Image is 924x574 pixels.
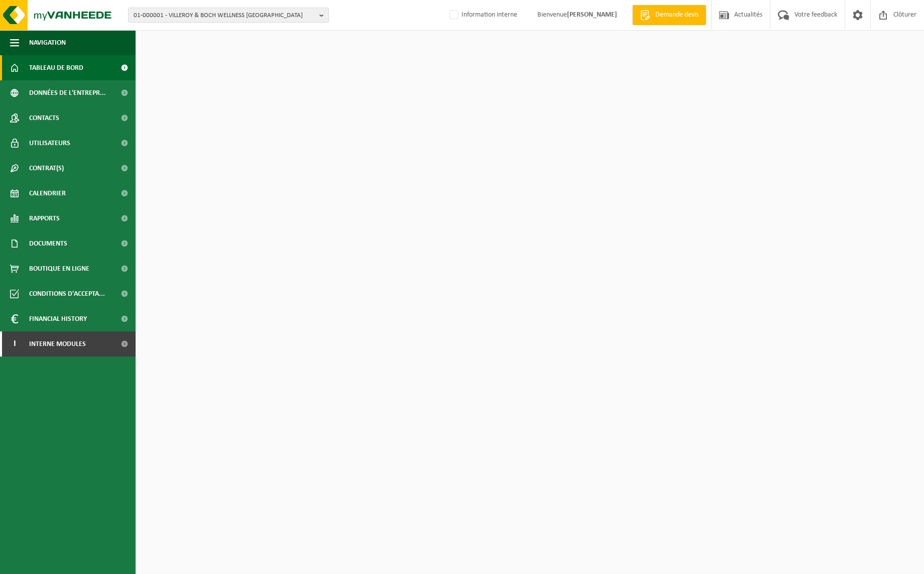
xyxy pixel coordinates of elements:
span: Boutique en ligne [29,256,89,281]
span: Contrat(s) [29,156,64,181]
span: Financial History [29,306,87,331]
span: Contacts [29,105,59,131]
a: Demande devis [632,5,706,25]
span: Données de l'entrepr... [29,80,106,105]
span: Interne modules [29,331,86,357]
span: Tableau de bord [29,55,83,80]
span: Demande devis [653,10,701,20]
button: 01-000001 - VILLEROY & BOCH WELLNESS [GEOGRAPHIC_DATA] [128,8,329,23]
span: I [10,331,19,357]
strong: [PERSON_NAME] [567,11,617,19]
span: Navigation [29,30,66,55]
label: Information interne [447,8,517,23]
span: Utilisateurs [29,131,70,156]
span: Calendrier [29,181,66,206]
span: Documents [29,231,67,256]
span: Rapports [29,206,60,231]
span: 01-000001 - VILLEROY & BOCH WELLNESS [GEOGRAPHIC_DATA] [134,8,315,23]
span: Conditions d'accepta... [29,281,105,306]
